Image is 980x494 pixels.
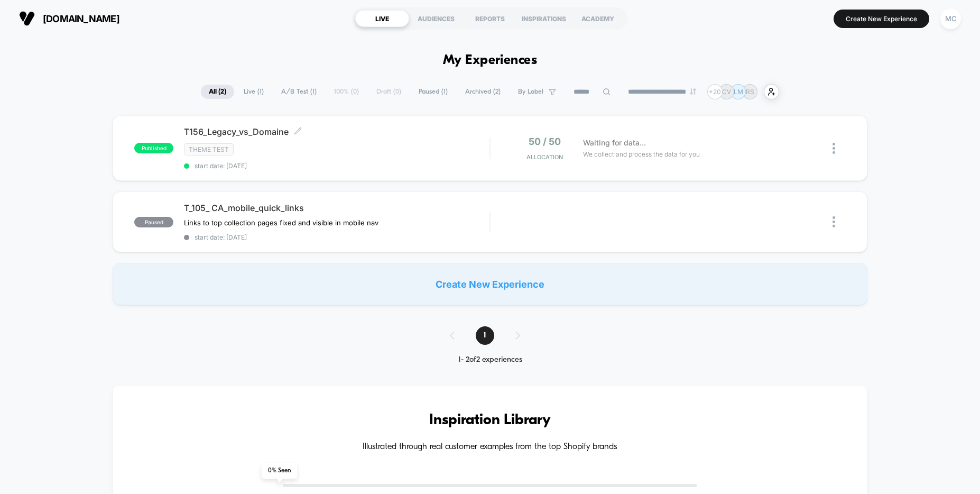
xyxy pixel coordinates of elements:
[134,143,173,153] span: published
[833,216,835,227] img: close
[937,8,964,30] button: MC
[526,153,563,161] span: Allocation
[833,143,835,154] img: close
[144,412,836,429] h3: Inspiration Library
[722,88,731,96] p: CV
[184,162,489,170] span: start date: [DATE]
[273,85,325,99] span: A/B Test ( 1 )
[43,13,119,24] span: [DOMAIN_NAME]
[690,88,696,95] img: end
[19,11,35,26] img: Visually logo
[411,85,456,99] span: Paused ( 1 )
[517,10,571,27] div: INSPIRATIONS
[518,88,543,96] span: By Label
[184,126,489,137] span: T156_Legacy_vs_Domaine
[734,88,743,96] p: LM
[262,463,297,479] span: 0 % Seen
[834,10,929,28] button: Create New Experience
[571,10,625,27] div: ACADEMY
[583,149,700,159] span: We collect and process the data for you
[184,218,378,227] span: Links to top collection pages fixed and visible in mobile nav
[201,85,234,99] span: All ( 2 )
[184,203,489,213] span: T_105_ CA_mobile_quick_links
[409,10,463,27] div: AUDIENCES
[746,88,754,96] p: RS
[439,355,541,364] div: 1 - 2 of 2 experiences
[529,136,561,147] span: 50 / 50
[443,53,538,68] h1: My Experiences
[463,10,517,27] div: REPORTS
[476,326,494,345] span: 1
[940,8,961,29] div: MC
[134,217,173,227] span: paused
[236,85,272,99] span: Live ( 1 )
[16,10,123,27] button: [DOMAIN_NAME]
[113,263,867,305] div: Create New Experience
[707,84,723,99] div: + 20
[184,233,489,241] span: start date: [DATE]
[355,10,409,27] div: LIVE
[144,442,836,452] h4: Illustrated through real customer examples from the top Shopify brands
[457,85,509,99] span: Archived ( 2 )
[583,137,646,149] span: Waiting for data...
[184,143,234,155] span: Theme Test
